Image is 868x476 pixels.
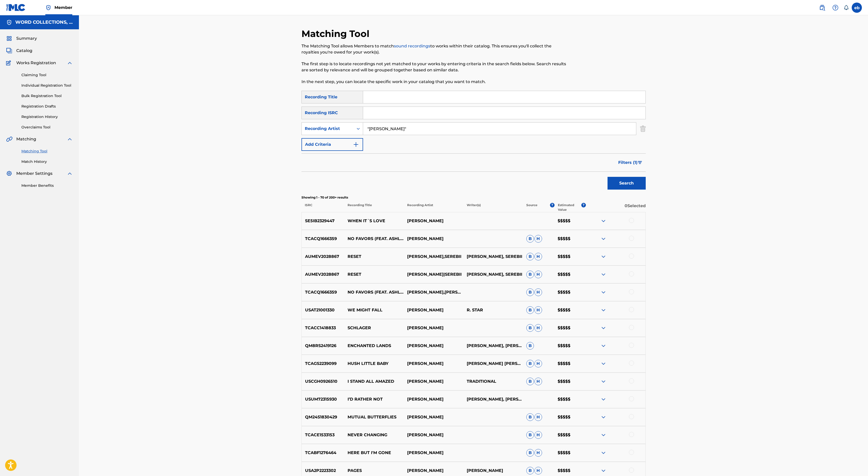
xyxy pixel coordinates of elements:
p: QM24S1830429 [302,414,345,420]
span: B [526,288,534,296]
form: Search Form [301,91,646,192]
p: RESET [344,271,404,277]
p: AUMEV2028867 [302,271,345,277]
p: $$$$$ [554,468,586,474]
img: expand [600,218,607,224]
span: H [534,378,542,385]
a: sound recordings [394,44,430,48]
img: expand [600,307,607,313]
span: Member [54,5,72,10]
p: WE MIGHT FALL [344,307,404,313]
img: expand [67,60,73,66]
span: B [526,324,534,332]
p: NO FAVORS (FEAT. ASHLEYSMASHLAAY & [PERSON_NAME]) [344,236,404,242]
p: $$$$$ [554,218,586,224]
p: In the next step, you can locate the specific work in your catalog that you want to match. [301,79,567,85]
a: CatalogCatalog [6,48,32,54]
p: $$$$$ [554,307,586,313]
span: B [526,467,534,474]
a: Overclaims Tool [21,125,73,130]
p: AUMEV2028867 [302,254,345,260]
p: $$$$$ [554,414,586,420]
img: expand [600,378,607,385]
p: 0 Selected [586,203,645,212]
span: H [534,467,542,474]
p: [PERSON_NAME]|SEREBII [404,271,463,277]
span: H [534,288,542,296]
a: Bulk Registration Tool [21,93,73,99]
span: B [526,449,534,457]
p: TCACQ1666359 [302,289,345,295]
img: Summary [6,35,12,42]
div: User Menu [852,3,862,13]
p: RESET [344,254,404,260]
img: Catalog [6,48,12,54]
span: H [534,235,542,243]
p: [PERSON_NAME],SEREBII [404,254,463,260]
p: $$$$$ [554,271,586,277]
span: Matching [16,136,36,142]
div: Help [830,3,841,13]
img: Works Registration [6,60,13,66]
p: [PERSON_NAME], SEREBII [463,254,523,260]
p: $$$$$ [554,325,586,331]
span: Works Registration [16,60,56,66]
img: Accounts [6,19,12,25]
p: TCACQ1666359 [302,236,345,242]
p: USUM72315930 [302,396,345,402]
p: SE5IB2329447 [302,218,345,224]
p: PAGES [344,468,404,474]
img: expand [600,343,607,349]
a: Public Search [817,3,827,13]
p: Recording Title [344,203,404,212]
p: The Matching Tool allows Members to match to works within their catalog. This ensures you'll coll... [301,43,567,55]
span: H [534,360,542,367]
p: [PERSON_NAME], [PERSON_NAME] [463,343,523,349]
p: TCABF1276464 [302,450,345,456]
p: I STAND ALL AMAZED [344,378,404,385]
span: ? [581,203,586,207]
span: ? [550,203,555,207]
a: SummarySummary [6,35,37,42]
img: expand [600,254,607,260]
span: B [526,306,534,314]
p: NEVER CHANGING [344,432,404,438]
p: MUTUAL BUTTERFLIES [344,414,404,420]
p: Recording Artist [404,203,463,212]
p: $$$$$ [554,361,586,367]
img: MLC Logo [6,4,26,11]
p: $$$$$ [554,432,586,438]
p: [PERSON_NAME] [404,432,463,438]
img: Matching [6,136,12,142]
p: $$$$$ [554,343,586,349]
p: TCACE1533153 [302,432,345,438]
p: Showing 1 - 70 of 200+ results [301,195,646,200]
span: H [534,271,542,278]
p: The first step is to locate recordings not yet matched to your works by entering criteria in the ... [301,61,567,73]
p: [PERSON_NAME] [463,468,523,474]
img: search [819,5,825,11]
span: Member Settings [16,170,52,177]
p: [PERSON_NAME] [404,236,463,242]
p: [PERSON_NAME] [404,343,463,349]
a: Individual Registration Tool [21,83,73,88]
p: HUSH LITTLE BABY [344,361,404,367]
img: Member Settings [6,170,12,177]
span: B [526,378,534,385]
span: B [526,413,534,421]
p: HERE BUT I'M GONE [344,450,404,456]
img: expand [600,396,607,402]
p: Source [526,203,538,212]
img: expand [600,468,607,474]
span: B [526,271,534,278]
img: expand [600,289,607,295]
p: [PERSON_NAME] [404,414,463,420]
p: [PERSON_NAME] [404,396,463,402]
p: TCAGS2239099 [302,361,345,367]
span: B [526,253,534,260]
p: [PERSON_NAME] [404,325,463,331]
p: TCACC1418833 [302,325,345,331]
p: [PERSON_NAME] [404,378,463,385]
p: [PERSON_NAME], [PERSON_NAME], [PERSON_NAME] [463,396,523,402]
p: I’D RATHER NOT [344,396,404,402]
